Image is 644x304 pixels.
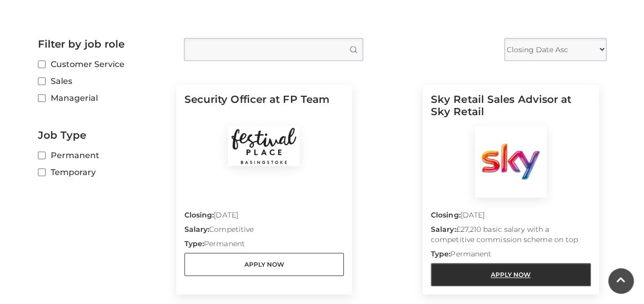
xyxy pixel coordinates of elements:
[38,58,169,71] label: Customer Service
[184,210,214,220] strong: Closing:
[38,75,169,88] label: Sales
[431,210,461,220] strong: Closing:
[38,92,169,104] label: Managerial
[431,93,591,126] h5: Sky Retail Sales Advisor at Sky Retail
[431,210,591,224] p: [DATE]
[184,93,344,126] h5: Security Officer at FP Team
[184,239,204,248] strong: Type:
[38,129,169,141] h2: Job Type
[184,238,344,253] p: Permanent
[431,249,450,258] strong: Type:
[38,38,169,50] h2: Filter by job role
[431,225,456,234] strong: Salary:
[184,225,210,234] strong: Salary:
[228,126,300,166] img: Festival Place
[184,224,344,238] p: Competitive
[38,149,169,162] label: Permanent
[475,126,547,198] img: Sky Retail
[184,253,344,276] a: Apply Now
[431,224,591,249] p: £27,210 basic salary with a competitive commission scheme on top
[184,210,344,224] p: [DATE]
[38,166,169,179] label: Temporary
[431,249,591,263] p: Permanent
[431,263,591,286] a: Apply Now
